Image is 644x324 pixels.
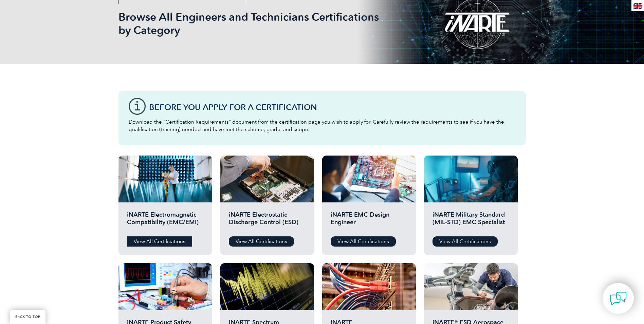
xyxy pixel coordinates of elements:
[129,118,516,133] p: Download the “Certification Requirements” document from the certification page you wish to apply ...
[433,236,498,247] a: View All Certifications
[633,3,642,9] img: en
[127,236,192,247] a: View All Certifications
[229,236,294,247] a: View All Certifications
[10,310,45,324] a: BACK TO TOP
[118,10,379,37] h1: Browse All Engineers and Technicians Certifications by Category
[331,211,407,231] h2: iNARTE EMC Design Engineer
[127,211,204,231] h2: iNARTE Electromagnetic Compatibility (EMC/EMI)
[331,236,396,247] a: View All Certifications
[433,211,509,231] h2: iNARTE Military Standard (MIL-STD) EMC Specialist
[610,290,627,307] img: contact-chat.png
[149,103,516,111] h3: Before You Apply For a Certification
[229,211,306,231] h2: iNARTE Electrostatic Discharge Control (ESD)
